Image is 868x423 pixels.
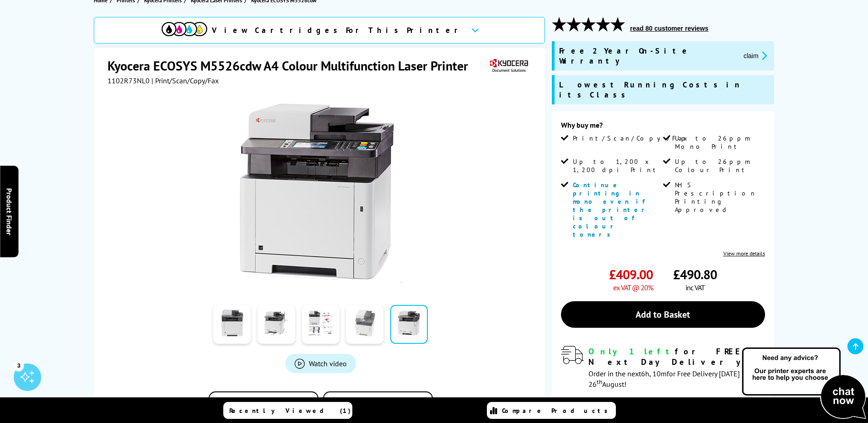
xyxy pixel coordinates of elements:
button: promo-description [741,50,770,61]
div: 3 [14,360,24,370]
button: read 80 customer reviews [627,24,711,33]
span: Watch video [309,359,347,368]
a: Recently Viewed (1) [223,402,352,419]
span: Recently Viewed (1) [229,407,351,415]
span: £490.80 [673,266,717,283]
span: 6h, 10m [641,369,667,378]
span: Continue printing in mono even if the printer is out of colour toners [573,181,650,239]
span: 1102R73NL0 [108,76,150,85]
img: Kyocera ECOSYS M5526cdw Thumbnail [231,103,410,283]
a: Compare Products [487,402,616,419]
span: Product Finder [5,188,14,235]
span: inc VAT [685,283,705,292]
button: Add to Compare [209,391,318,418]
span: Only 1 left [588,346,675,357]
button: In the Box [323,391,433,418]
span: Compare Products [502,407,613,415]
span: Up to 26ppm Colour Print [675,157,763,174]
span: ex VAT @ 20% [613,283,653,292]
span: Order in the next for Free Delivery [DATE] 26 August! [588,369,740,389]
h1: Kyocera ECOSYS M5526cdw A4 Colour Multifunction Laser Printer [108,57,477,74]
img: Open Live Chat window [740,346,868,421]
span: Up to 1,200 x 1,200 dpi Print [573,157,661,174]
span: £409.00 [609,266,653,283]
a: Add to Basket [561,301,765,328]
sup: th [597,378,602,386]
a: Product_All_Videos [286,354,356,373]
img: cmyk-icon.svg [162,22,207,36]
span: NHS Prescription Printing Approved [675,181,763,214]
span: Up to 26ppm Mono Print [675,134,763,151]
span: Free 2 Year On-Site Warranty [559,46,736,66]
span: View Cartridges For This Printer [212,25,464,35]
img: Kyocera [488,57,530,74]
span: Lowest Running Costs in its Class [559,80,770,100]
div: Why buy me? [561,120,765,134]
span: | Print/Scan/Copy/Fax [151,76,219,85]
a: View more details [723,250,765,257]
div: for FREE Next Day Delivery [588,346,765,367]
div: modal_delivery [561,346,765,388]
span: Print/Scan/Copy/Fax [573,134,690,142]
